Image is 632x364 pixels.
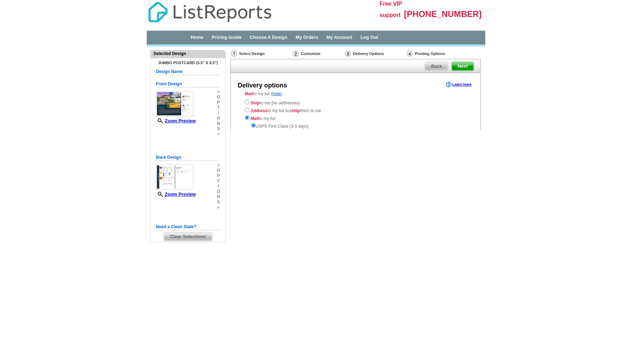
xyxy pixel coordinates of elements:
div: Selected Design [151,50,225,57]
img: Printing Options & Summary [407,50,413,57]
span: t [217,105,220,110]
span: t [217,178,220,184]
span: s [217,200,220,205]
a: Choose A Design [250,35,287,40]
h4: Jumbo Postcard (5.5" x 8.5") [156,61,220,65]
span: o [217,116,220,121]
strong: Address [250,108,267,113]
span: o [217,95,220,100]
span: i [217,184,220,189]
span: Clear Selections [164,232,212,241]
a: hide [272,91,281,96]
span: » [217,132,220,137]
span: Next [452,62,474,71]
a: My Account [327,35,352,40]
img: small-thumb.jpg [156,164,193,190]
strong: Mail [245,91,253,96]
div: to my list ( ) [231,91,480,129]
a: Home [191,35,203,40]
h5: Design Name [156,68,220,75]
h5: Front Design [156,81,220,87]
a: Back [425,62,448,71]
span: o [217,168,220,173]
a: Log Out [360,35,378,40]
span: Free VIP support [379,1,402,18]
img: small-thumb.jpg [156,91,193,116]
span: p [217,173,220,178]
span: Back [425,62,448,71]
strong: Ship [250,101,260,105]
a: Pricing Guide [212,35,242,40]
span: i [217,110,220,116]
div: Delivery options [238,81,287,90]
a: Learn more [446,82,472,87]
div: Customize [292,50,344,57]
span: p [217,100,220,105]
a: My Orders [296,35,318,40]
img: Customize [293,50,299,57]
span: s [217,126,220,132]
span: o [217,189,220,194]
img: Delivery Options [345,50,351,57]
span: n [217,194,220,200]
div: Select Design [230,50,292,59]
a: Zoom Preview [156,192,196,197]
div: USPS First Class (3-5 days) [245,122,466,129]
div: Delivery Options [344,50,406,59]
h5: Back Design [156,154,220,161]
div: to me (no addresses) to my list but them to me to my list [245,98,466,129]
img: Select Design [231,50,237,57]
span: » [217,205,220,210]
span: [PHONE_NUMBER] [404,9,482,19]
strong: ship [291,108,300,113]
div: Printing Options [406,50,469,57]
strong: Mail [250,116,259,121]
span: » [217,163,220,168]
a: Zoom Preview [156,118,196,123]
span: » [217,89,220,95]
span: n [217,121,220,126]
h5: Need a Clean Slate? [156,224,220,230]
